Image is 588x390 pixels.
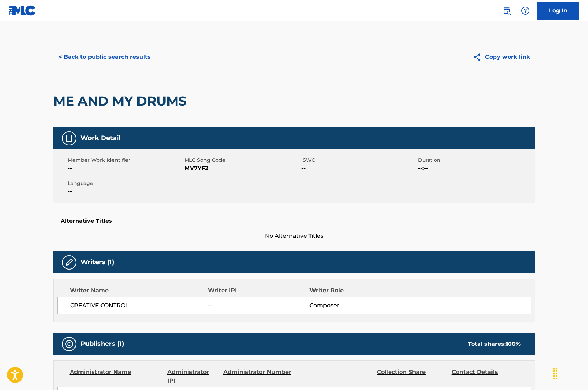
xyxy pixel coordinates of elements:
[506,340,521,347] span: 100 %
[65,134,73,143] img: Work Detail
[184,156,300,164] span: MLC Song Code
[521,6,530,15] img: help
[503,6,511,15] img: search
[184,164,300,173] span: MV7YF2
[65,340,73,348] img: Publishers
[70,368,162,385] div: Administrator Name
[53,232,535,240] span: No Alternative Titles
[70,301,208,310] span: CREATIVE CONTROL
[80,258,114,266] h5: Writers (1)
[518,4,532,18] div: Help
[468,340,521,348] div: Total shares:
[377,368,446,385] div: Collection Share
[500,4,514,18] a: Public Search
[68,180,183,187] span: Language
[452,368,521,385] div: Contact Details
[418,156,533,164] span: Duration
[80,134,120,142] h5: Work Detail
[301,156,416,164] span: ISWC
[552,356,588,390] iframe: Chat Widget
[208,301,309,310] span: --
[309,286,402,295] div: Writer Role
[301,164,416,173] span: --
[167,368,218,385] div: Administrator IPI
[473,53,485,62] img: Copy work link
[9,5,36,16] img: MLC Logo
[468,48,535,66] button: Copy work link
[537,2,579,20] a: Log In
[418,164,533,173] span: --:--
[68,164,183,173] span: --
[53,48,156,66] button: < Back to public search results
[53,93,190,109] h2: ME AND MY DRUMS
[309,301,402,310] span: Composer
[68,156,183,164] span: Member Work Identifier
[223,368,292,385] div: Administrator Number
[61,217,528,225] h5: Alternative Titles
[70,286,208,295] div: Writer Name
[80,340,124,348] h5: Publishers (1)
[550,363,561,384] div: Drag
[68,187,183,196] span: --
[208,286,309,295] div: Writer IPI
[65,258,73,267] img: Writers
